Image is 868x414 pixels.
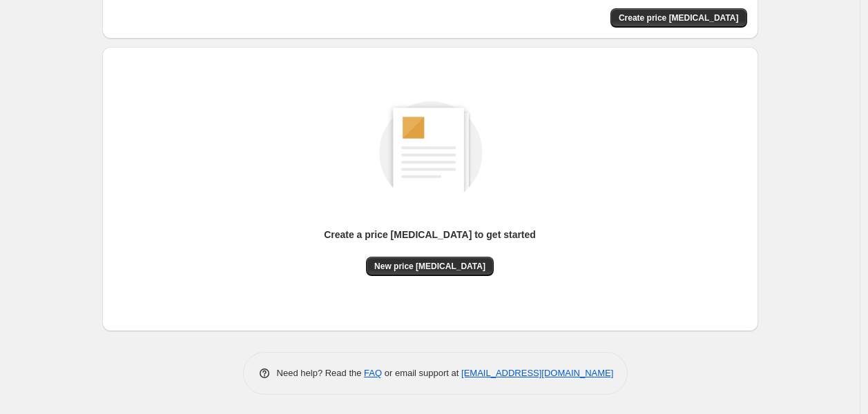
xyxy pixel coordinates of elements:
[382,368,461,378] span: or email support at
[277,368,365,378] span: Need help? Read the
[364,368,382,378] a: FAQ
[619,12,739,23] span: Create price [MEDICAL_DATA]
[366,257,494,276] button: New price [MEDICAL_DATA]
[374,261,485,272] span: New price [MEDICAL_DATA]
[610,8,747,28] button: Create price change job
[461,368,613,378] a: [EMAIL_ADDRESS][DOMAIN_NAME]
[324,228,536,241] p: Create a price [MEDICAL_DATA] to get started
